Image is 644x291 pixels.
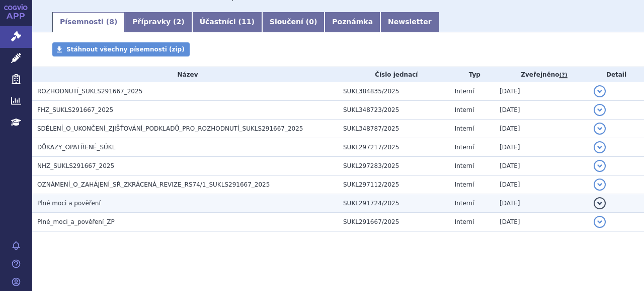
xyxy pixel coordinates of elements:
[338,176,450,194] td: SUKL297112/2025
[37,162,114,169] span: NHZ_SUKLS291667_2025
[594,123,606,135] button: detail
[338,194,450,213] td: SUKL291724/2025
[52,42,190,56] a: Stáhnout všechny písemnosti (zip)
[455,88,474,95] span: Interní
[338,213,450,231] td: SUKL291667/2025
[109,18,114,26] span: 8
[125,12,192,32] a: Přípravky (2)
[495,194,589,213] td: [DATE]
[594,179,606,191] button: detail
[495,67,589,82] th: Zveřejněno
[455,218,474,225] span: Interní
[495,157,589,176] td: [DATE]
[52,12,125,32] a: Písemnosti (8)
[450,67,495,82] th: Typ
[594,85,606,97] button: detail
[380,12,439,32] a: Newsletter
[37,218,115,225] span: Plné_moci_a_pověření_ZP
[495,138,589,157] td: [DATE]
[338,67,450,82] th: Číslo jednací
[594,104,606,116] button: detail
[495,213,589,231] td: [DATE]
[594,141,606,153] button: detail
[37,106,113,113] span: FHZ_SUKLS291667_2025
[37,125,303,132] span: SDĚLENÍ_O_UKONČENÍ_ZJIŠŤOVÁNÍ_PODKLADŮ_PRO_ROZHODNUTÍ_SUKLS291667_2025
[338,120,450,138] td: SUKL348787/2025
[455,106,474,113] span: Interní
[37,181,270,188] span: OZNÁMENÍ_O_ZAHÁJENÍ_SŘ_ZKRÁCENÁ_REVIZE_RS74/1_SUKLS291667_2025
[594,216,606,228] button: detail
[455,125,474,132] span: Interní
[192,12,262,32] a: Účastníci (11)
[66,46,185,53] span: Stáhnout všechny písemnosti (zip)
[455,162,474,169] span: Interní
[325,12,380,32] a: Poznámka
[37,200,101,207] span: Plné moci a pověření
[455,181,474,188] span: Interní
[338,101,450,120] td: SUKL348723/2025
[242,18,251,26] span: 11
[455,200,474,207] span: Interní
[177,18,182,26] span: 2
[309,18,314,26] span: 0
[594,197,606,209] button: detail
[455,144,474,151] span: Interní
[495,101,589,120] td: [DATE]
[589,67,644,82] th: Detail
[495,82,589,101] td: [DATE]
[37,144,115,151] span: DŮKAZY_OPATŘENÉ_SÚKL
[37,88,142,95] span: ROZHODNUTÍ_SUKLS291667_2025
[338,82,450,101] td: SUKL384835/2025
[32,67,338,82] th: Název
[338,138,450,157] td: SUKL297217/2025
[594,160,606,172] button: detail
[559,72,568,79] abbr: (?)
[262,12,325,32] a: Sloučení (0)
[495,120,589,138] td: [DATE]
[495,176,589,194] td: [DATE]
[338,157,450,176] td: SUKL297283/2025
